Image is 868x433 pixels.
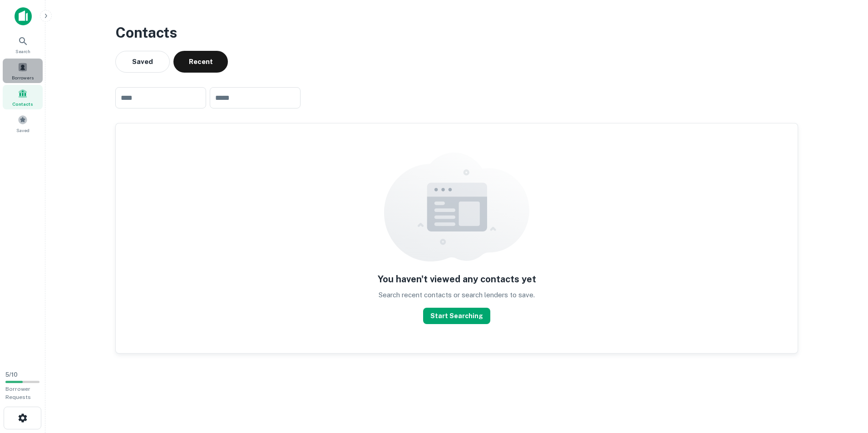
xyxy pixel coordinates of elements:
[3,85,43,109] a: Contacts
[115,22,798,44] h3: Contacts
[423,308,490,324] button: Start Searching
[15,48,30,55] span: Search
[15,7,32,25] img: capitalize-icon.png
[12,100,33,108] span: Contacts
[16,127,30,134] span: Saved
[384,153,529,261] img: empty content
[12,74,34,81] span: Borrowers
[3,111,43,136] a: Saved
[823,360,868,404] iframe: Chat Widget
[5,371,18,378] span: 5 / 10
[3,32,43,57] a: Search
[379,290,535,300] p: Search recent contacts or search lenders to save.
[3,59,43,83] a: Borrowers
[115,51,170,73] button: Saved
[378,272,536,286] h5: You haven't viewed any contacts yet
[173,51,228,73] button: Recent
[5,386,31,400] span: Borrower Requests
